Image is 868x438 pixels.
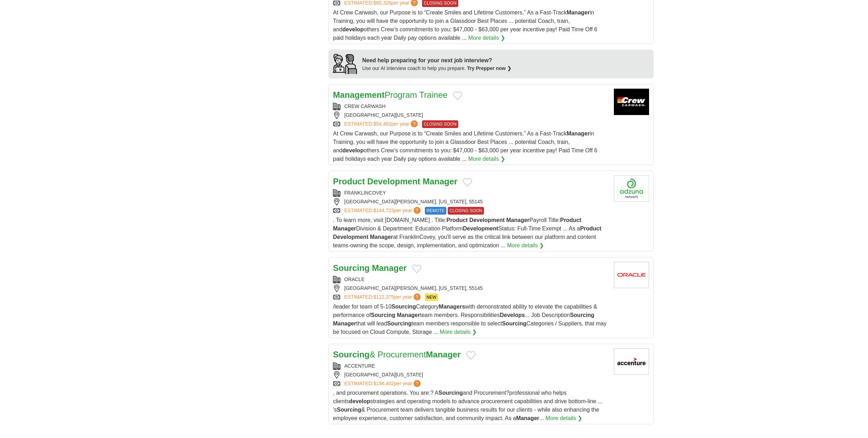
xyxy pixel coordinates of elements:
[414,207,421,214] span: ?
[371,312,395,318] strong: Sourcing
[411,120,418,127] span: ?
[425,207,446,215] span: REMOTE
[567,131,590,137] strong: Manager
[560,217,581,223] strong: Product
[344,277,365,282] a: ORACLE
[468,155,505,163] a: More details ❯
[333,131,597,162] span: At Crew Carwash, our Purpose is to “Create Smiles and Lifetime Customers.” As a Fast-Track in Tra...
[349,398,370,404] strong: develop
[614,175,649,202] img: Company logo
[333,217,601,248] span: . To learn more, visit [DOMAIN_NAME] . Title: Payroll Title: Division & Department: Education Pla...
[333,112,608,119] div: [GEOGRAPHIC_DATA][US_STATE]
[333,198,608,205] div: [GEOGRAPHIC_DATA][PERSON_NAME], [US_STATE], 55145
[342,26,364,32] strong: develop
[466,351,476,360] button: Add to favorite jobs
[422,120,458,128] span: CLOSING SOON
[362,56,511,65] div: Need help preparing for your next job interview?
[333,263,407,273] a: Sourcing Manager
[440,328,477,336] a: More details ❯
[414,380,421,387] span: ?
[500,312,525,318] strong: Develops
[333,263,370,273] strong: Sourcing
[614,348,649,375] img: Accenture logo
[448,207,484,215] span: CLOSING SOON
[463,226,498,231] strong: Development
[344,120,419,128] a: ESTIMATED:$54,482per year?
[468,34,505,42] a: More details ❯
[333,177,365,186] strong: Product
[567,9,590,15] strong: Manager
[397,312,420,318] strong: Manager
[412,265,421,273] button: Add to favorite jobs
[333,350,370,359] strong: Sourcing
[506,217,529,223] strong: Manager
[362,65,511,72] div: Use our AI interview coach to help you prepare.
[333,371,608,379] div: [GEOGRAPHIC_DATA][US_STATE]
[344,380,422,387] a: ESTIMATED:$196,402per year?
[333,189,608,197] div: FRANKLINCOVEY
[467,65,511,71] a: Try Prepper now ❯
[614,262,649,288] img: Oracle logo
[372,263,407,273] strong: Manager
[614,89,649,115] img: Crew Carwash logo
[439,390,463,396] strong: Sourcing
[333,390,603,421] span: , and procurement operations. You are:? A and Procurement?professional who helps clients strategi...
[507,241,544,250] a: More details ❯
[373,294,394,300] span: $122,375
[333,90,447,100] a: ManagementProgram Trainee
[367,177,420,186] strong: Development
[333,226,356,231] strong: Manager
[370,234,393,240] strong: Manager
[502,320,526,326] strong: Sourcing
[333,9,597,41] span: At Crew Carwash, our Purpose is to “Create Smiles and Lifetime Customers.” As a Fast-Track in Tra...
[344,293,422,301] a: ESTIMATED:$122,375per year?
[333,285,608,292] div: [GEOGRAPHIC_DATA][PERSON_NAME], [US_STATE], 55145
[425,293,438,301] span: NEW
[580,226,601,231] strong: Product
[387,320,411,326] strong: Sourcing
[342,147,364,153] strong: develop
[453,91,462,100] button: Add to favorite jobs
[391,304,416,310] strong: Sourcing
[333,234,368,240] strong: Development
[463,178,472,186] button: Add to favorite jobs
[469,217,504,223] strong: Development
[373,208,394,213] span: $144,723
[344,363,375,369] a: ACCENTURE
[426,350,461,359] strong: Manager
[373,121,391,127] span: $54,482
[344,207,422,215] a: ESTIMATED:$144,723per year?
[333,350,461,359] a: Sourcing& ProcurementManager
[373,381,394,386] span: $196,402
[333,304,606,335] span: /leader for team of 5-10 Category with demonstrated ability to elevate the capabilities & perform...
[570,312,594,318] strong: Sourcing
[333,177,457,186] a: Product Development Manager
[344,103,385,109] a: CREW CARWASH
[414,293,421,300] span: ?
[446,217,467,223] strong: Product
[333,320,356,326] strong: Manager
[333,90,385,100] strong: Management
[439,304,465,310] strong: Managers
[546,414,583,423] a: More details ❯
[337,407,361,413] strong: Sourcing
[423,177,458,186] strong: Manager
[516,415,539,421] strong: Manager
